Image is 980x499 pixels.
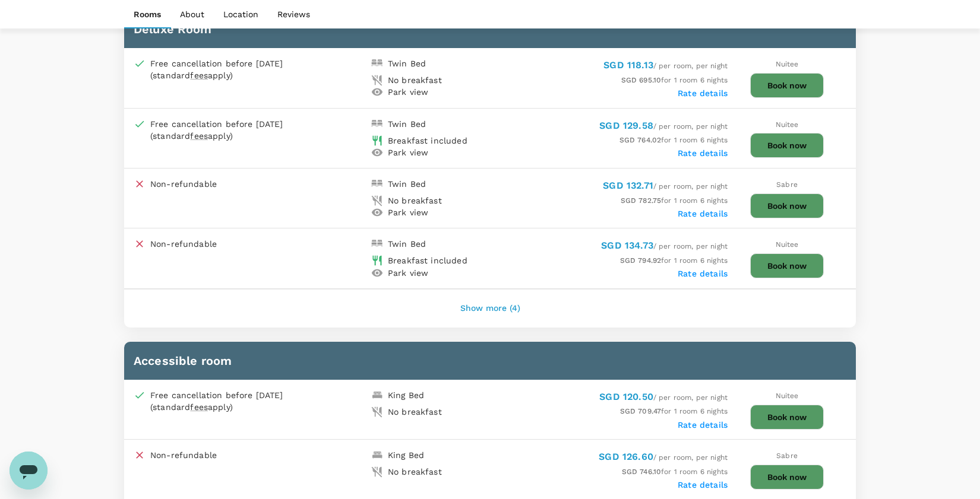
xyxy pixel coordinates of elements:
label: Rate details [678,480,728,490]
div: Twin Bed [388,118,426,130]
span: for 1 room 6 nights [621,196,728,205]
div: No breakfast [388,195,442,206]
span: fees [190,131,208,141]
span: SGD 132.71 [603,180,653,191]
span: SGD 134.73 [601,240,653,251]
span: Sabre [776,452,798,460]
img: double-bed-icon [371,58,383,69]
h6: Deluxe Room [134,20,846,39]
p: Rooms [134,8,161,20]
img: double-bed-icon [371,118,383,130]
div: Free cancellation before [DATE] (standard apply) [150,118,311,142]
span: for 1 room 6 nights [620,256,728,265]
span: Nuitee [776,60,799,68]
span: for 1 room 6 nights [621,76,728,84]
img: double-bed-icon [371,178,383,190]
div: Free cancellation before [DATE] (standard apply) [150,389,311,413]
button: Book now [750,73,824,98]
span: SGD 120.50 [599,391,653,402]
span: Nuitee [776,240,799,249]
span: fees [190,71,208,80]
button: Book now [750,465,824,490]
div: Park view [388,86,428,98]
button: Book now [750,133,824,158]
span: SGD 126.60 [599,451,653,462]
div: Breakfast included [388,255,467,266]
span: / per room, per night [601,242,728,250]
span: / per room, per night [599,122,728,131]
div: Park view [388,147,428,158]
label: Rate details [678,269,728,278]
span: for 1 room 6 nights [622,468,728,476]
span: SGD 782.75 [621,196,662,205]
span: / per room, per night [603,62,728,70]
span: SGD 118.13 [603,59,653,71]
div: Park view [388,267,428,279]
button: Book now [750,405,824,430]
img: king-bed-icon [371,389,383,401]
div: Breakfast included [388,135,467,147]
p: Non-refundable [150,449,217,461]
span: Nuitee [776,120,799,129]
p: Reviews [277,8,310,20]
span: for 1 room 6 nights [619,136,728,144]
div: Free cancellation before [DATE] (standard apply) [150,58,311,81]
div: Twin Bed [388,178,426,190]
div: Park view [388,206,428,218]
label: Rate details [678,209,728,218]
label: Rate details [678,420,728,430]
span: / per room, per night [603,182,728,190]
label: Rate details [678,88,728,98]
span: Sabre [776,180,798,189]
img: king-bed-icon [371,449,383,461]
span: / per room, per night [599,453,728,462]
span: SGD 695.10 [621,76,662,84]
span: SGD 709.47 [620,407,662,415]
img: double-bed-icon [371,238,383,250]
h6: Accessible room [134,351,846,370]
iframe: Button to launch messaging window [10,452,48,490]
span: Nuitee [776,392,799,400]
span: SGD 764.02 [619,136,662,144]
div: No breakfast [388,406,442,418]
span: fees [190,402,208,412]
button: Book now [750,253,824,278]
button: Show more (4) [444,294,537,323]
div: No breakfast [388,466,442,478]
label: Rate details [678,148,728,158]
div: Twin Bed [388,238,426,250]
p: Non-refundable [150,238,217,250]
div: No breakfast [388,74,442,86]
button: Book now [750,193,824,218]
div: King Bed [388,389,424,401]
div: King Bed [388,449,424,461]
p: About [180,8,204,20]
span: / per room, per night [599,393,728,402]
span: SGD 746.10 [622,468,662,476]
p: Non-refundable [150,178,217,190]
span: SGD 794.92 [620,256,662,265]
div: Twin Bed [388,58,426,69]
span: for 1 room 6 nights [620,407,728,415]
span: SGD 129.58 [599,120,653,131]
p: Location [223,8,258,20]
